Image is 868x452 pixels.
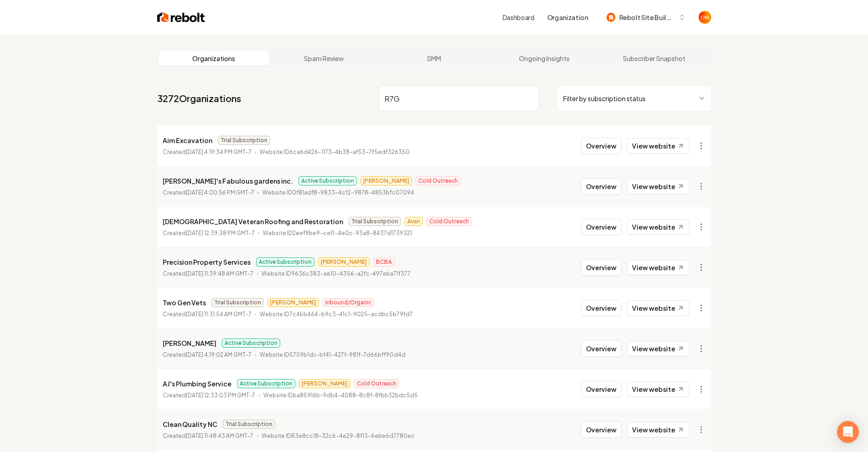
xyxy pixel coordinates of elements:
[581,340,621,357] button: Overview
[599,51,709,66] a: Subscriber Snapshot
[627,179,689,194] a: View website
[298,176,357,185] span: Active Subscription
[186,149,252,155] time: [DATE] 4:19:34 PM GMT-7
[360,176,412,185] span: [PERSON_NAME]
[627,138,689,154] a: View website
[581,138,621,154] button: Overview
[581,421,621,438] button: Overview
[262,188,414,197] p: Website ID 0f81adf8-9833-4cf2-9878-4853bfc07094
[262,431,415,441] p: Website ID 83e8cc18-32c6-4e29-8f13-6ebe6d7780ec
[581,259,621,276] button: Overview
[186,270,253,277] time: [DATE] 11:39:48 AM GMT-7
[627,219,689,235] a: View website
[542,9,594,26] button: Organization
[426,217,472,226] span: Cold Outreach
[163,216,343,227] p: [DEMOGRAPHIC_DATA] Veteran Roofing and Restoration
[163,350,252,360] p: Created
[581,381,621,397] button: Overview
[186,311,252,318] time: [DATE] 11:31:54 AM GMT-7
[163,378,231,389] p: AJ's Plumbing Service
[619,13,675,22] span: Rebolt Site Builder
[416,176,461,185] span: Cold Outreach
[699,11,711,24] img: Omar Molai
[489,51,599,66] a: Ongoing Insights
[163,431,253,441] p: Created
[354,379,399,388] span: Cold Outreach
[627,422,689,437] a: View website
[157,92,241,105] a: 3272Organizations
[186,189,254,196] time: [DATE] 4:00:56 PM GMT-7
[269,51,379,66] a: Spam Review
[222,339,280,348] span: Active Subscription
[260,148,410,157] p: Website ID 6ca6d426-1173-4b38-af53-7f5edf326350
[163,297,206,308] p: Two Gen Vets
[186,230,255,236] time: [DATE] 12:39:38 PM GMT-7
[256,257,314,267] span: Active Subscription
[627,260,689,275] a: View website
[237,379,295,388] span: Active Subscription
[627,300,689,316] a: View website
[627,381,689,397] a: View website
[260,310,413,319] p: Website ID 7c4bb464-b9c3-41c1-9025-acdbc5b79fd7
[581,219,621,235] button: Overview
[263,391,418,400] p: Website ID ba85916b-9db4-4088-8c8f-8fbb32bdc5d5
[262,269,411,278] p: Website ID 9636c383-ae10-4356-a2fc-497eba71f377
[186,351,252,358] time: [DATE] 4:19:02 AM GMT-7
[218,136,270,145] span: Trial Subscription
[163,269,253,278] p: Created
[581,178,621,195] button: Overview
[163,338,216,349] p: [PERSON_NAME]
[163,310,252,319] p: Created
[503,13,534,22] a: Dashboard
[163,175,293,186] p: [PERSON_NAME]'s Fabulous gardens inc.
[163,148,252,157] p: Created
[627,341,689,356] a: View website
[349,217,401,226] span: Trial Subscription
[163,188,254,197] p: Created
[186,432,253,439] time: [DATE] 11:48:43 AM GMT-7
[323,298,374,307] span: Inbound/Organic
[163,135,212,146] p: Aim Excavation
[163,419,217,430] p: Clean Quality NC
[163,257,251,267] p: Precision Property Services
[373,257,395,267] span: BCBA
[379,86,539,111] input: Search by name or ID
[159,51,269,66] a: Organizations
[318,257,370,267] span: [PERSON_NAME]
[211,298,264,307] span: Trial Subscription
[405,217,423,226] span: Avan
[699,11,711,24] button: Open user button
[299,379,350,388] span: [PERSON_NAME]
[163,391,255,400] p: Created
[223,420,275,429] span: Trial Subscription
[263,229,412,238] p: Website ID 2eef9be9-cef1-4e0c-93a8-8437d1739321
[260,350,406,360] p: Website ID 5759b1dc-bf41-427f-981f-7d66bff90d4d
[606,13,616,22] img: Rebolt Site Builder
[157,11,205,24] img: Rebolt Logo
[186,392,255,399] time: [DATE] 12:33:03 PM GMT-7
[267,298,319,307] span: [PERSON_NAME]
[379,51,489,66] a: SMM
[837,421,859,443] div: Open Intercom Messenger
[163,229,255,238] p: Created
[581,300,621,316] button: Overview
